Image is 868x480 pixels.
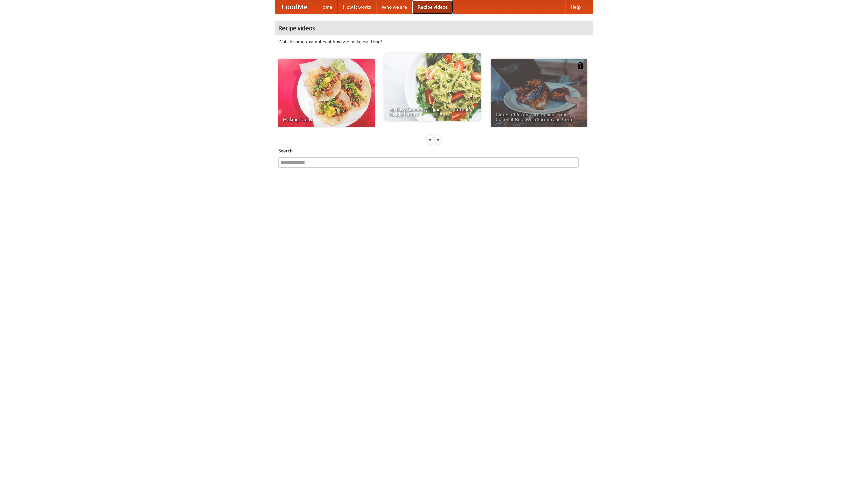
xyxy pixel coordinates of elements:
h5: Search [278,147,590,154]
span: Making Tacos [283,117,370,122]
a: Who we are [376,0,412,14]
h4: Recipe videos [275,21,593,35]
p: Watch some examples of how we make our food! [278,38,590,45]
div: « [427,135,433,144]
span: An Easy, Summery Tomato Pasta That's Ready for Fall [389,107,476,116]
a: FoodMe [275,0,314,14]
a: Home [314,0,338,14]
a: An Easy, Summery Tomato Pasta That's Ready for Fall [384,53,481,121]
a: Recipe videos [412,0,453,14]
div: » [435,135,441,144]
a: Making Tacos [278,59,375,127]
img: 483408.png [577,62,584,69]
a: Help [565,0,586,14]
a: How it works [338,0,376,14]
